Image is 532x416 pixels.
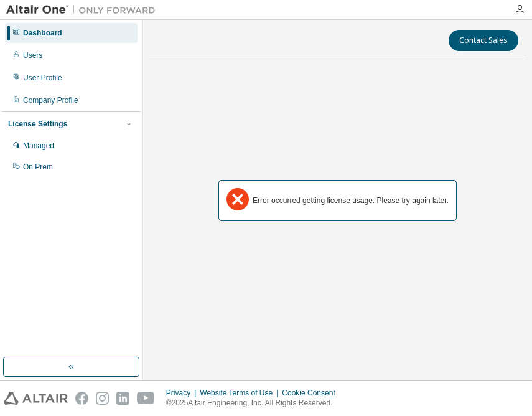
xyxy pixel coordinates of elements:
div: License Settings [8,119,67,129]
div: Privacy [166,388,200,398]
button: Contact Sales [449,30,518,51]
p: © 2025 Altair Engineering, Inc. All Rights Reserved. [166,398,343,409]
img: altair_logo.svg [4,392,68,405]
div: Managed [23,141,54,151]
div: Cookie Consent [282,388,342,398]
img: youtube.svg [137,392,155,405]
img: Altair One [6,4,162,16]
div: On Prem [23,162,53,172]
div: Dashboard [23,28,62,38]
div: Error occurred getting license usage. Please try again later. [253,196,449,206]
div: Company Profile [23,95,78,105]
img: instagram.svg [96,392,109,405]
img: linkedin.svg [116,392,129,405]
div: User Profile [23,73,62,83]
img: facebook.svg [75,392,88,405]
div: Users [23,50,42,60]
div: Website Terms of Use [200,388,282,398]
